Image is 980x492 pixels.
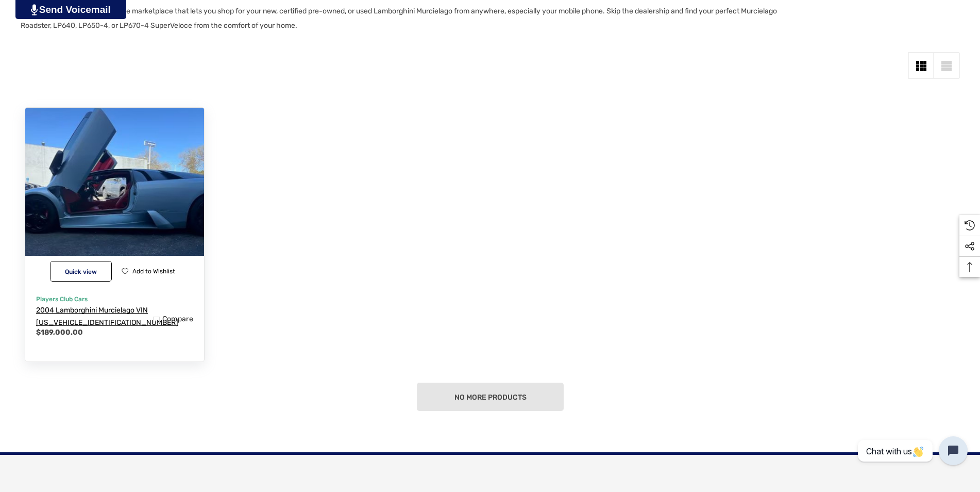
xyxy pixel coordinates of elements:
a: 2004 Lamborghini Murcielago VIN ZHWBU16S24LA00964,$189,000.00 [36,304,193,329]
svg: Recently Viewed [965,220,975,231]
p: Players Club Cars offers a vehicle marketplace that lets you shop for your new, certified pre-own... [21,4,789,33]
p: Players Club Cars [36,292,193,306]
svg: Social Media [965,241,975,252]
img: For Sale: 2004 Lamborghini Murcielago VIN ZHWBU16S24LA00964 [16,99,213,296]
svg: Top [959,262,980,272]
nav: pagination [21,383,959,411]
span: $189,000.00 [36,328,83,337]
span: Quick view [65,268,97,275]
a: 2004 Lamborghini Murcielago VIN ZHWBU16S24LA00964,$189,000.00 [25,108,204,287]
img: PjwhLS0gR2VuZXJhdG9yOiBHcmF2aXQuaW8gLS0+PHN2ZyB4bWxucz0iaHR0cDovL3d3dy53My5vcmcvMjAwMC9zdmciIHhtb... [31,4,38,15]
button: Wishlist [117,261,179,282]
span: Compare [162,315,193,324]
span: Add to Wishlist [132,268,175,275]
button: Quick View [50,261,112,282]
span: 2004 Lamborghini Murcielago VIN [US_VEHICLE_IDENTIFICATION_NUMBER] [36,306,178,327]
a: Grid View [908,53,934,78]
a: List View [934,53,959,78]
